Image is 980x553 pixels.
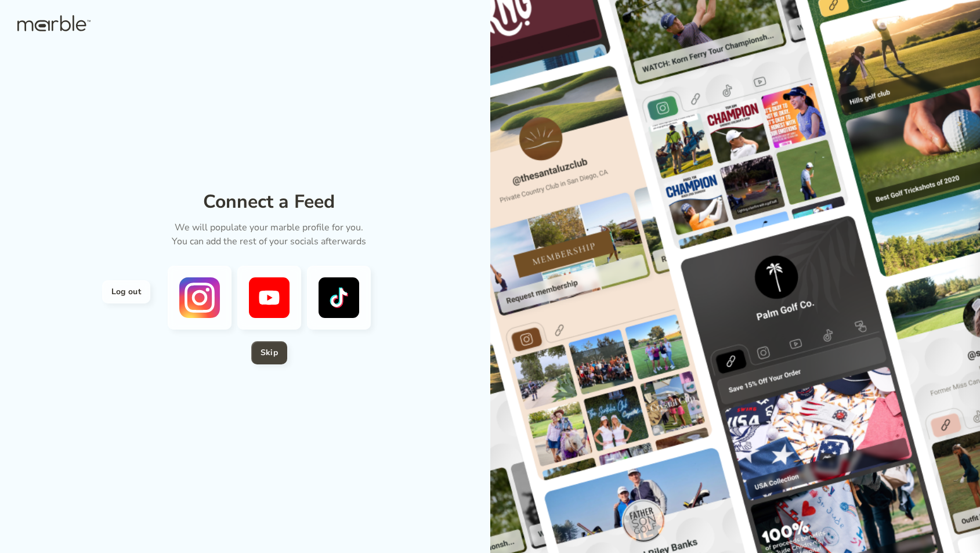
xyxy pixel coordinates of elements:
[111,285,141,299] h4: Log out
[203,189,335,215] h1: Connect a Feed
[251,341,287,364] button: Skip
[175,221,363,234] p: We will populate your marble profile for you.
[261,346,278,360] h4: Skip
[172,234,366,248] p: You can add the rest of your socials afterwards
[102,280,150,303] button: Log out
